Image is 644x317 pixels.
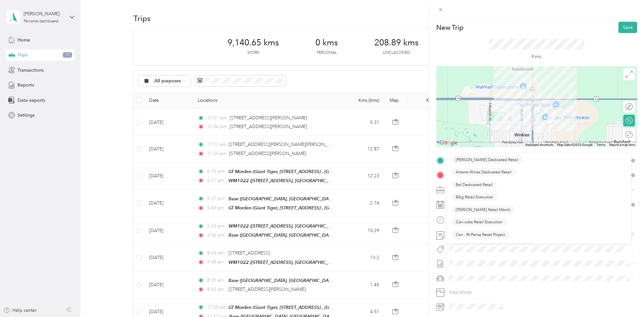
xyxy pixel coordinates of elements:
[451,218,507,226] button: Can-coke Retail Execution
[451,230,509,239] button: Can - Rt Pensa Reset Project
[456,219,502,225] span: Can-coke Retail Execution
[451,181,497,189] button: Bel Dedicated Retail
[456,206,510,212] span: [PERSON_NAME] Retail Merch
[451,193,498,201] button: B&g Retail Execution
[456,194,493,200] span: B&g Retail Execution
[436,23,463,32] p: New Trip
[456,157,518,162] span: [PERSON_NAME] Dedicated Retail
[532,53,542,61] p: Kms
[438,139,459,147] img: Google
[456,182,493,187] span: Bel Dedicated Retail
[608,281,644,317] iframe: Everlance-gr Chat Button Frame
[456,169,511,175] span: Arterra Wines Dedicated Retail
[447,288,637,297] button: Add photo
[456,231,505,237] span: Can - Rt Pensa Reset Project
[596,143,605,147] a: Terms (opens in new tab)
[609,143,635,147] a: Report a map error
[451,156,523,164] button: [PERSON_NAME] Dedicated Retail
[618,22,637,33] button: Save
[451,205,515,214] button: [PERSON_NAME] Retail Merch
[438,139,459,147] a: Open this area in Google Maps (opens a new window)
[557,143,592,147] span: Map data ©2025 Google
[451,168,516,176] button: Arterra Wines Dedicated Retail
[525,143,553,147] button: Keyboard shortcuts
